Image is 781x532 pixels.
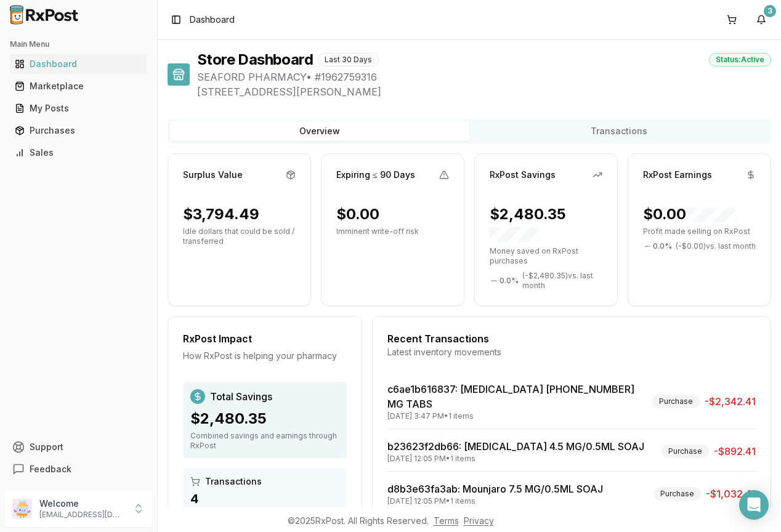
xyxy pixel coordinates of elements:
span: [STREET_ADDRESS][PERSON_NAME] [197,84,771,99]
button: Transactions [469,121,769,141]
p: Idle dollars that could be sold / transferred [183,227,296,246]
div: $3,794.49 [183,204,259,224]
div: 3 [764,5,776,17]
div: $0.00 [643,204,735,224]
span: Dashboard [190,14,235,26]
h1: Store Dashboard [197,50,313,70]
a: My Posts [10,97,147,119]
div: $2,480.35 [190,409,339,429]
div: $0.00 [336,204,379,224]
button: Marketplace [5,76,152,96]
div: My Posts [15,102,142,115]
span: Feedback [30,463,71,475]
a: Dashboard [10,53,147,75]
div: Recent Transactions [387,331,756,346]
div: $2,480.35 [490,204,602,244]
div: Sales [15,147,142,159]
div: Latest inventory movements [387,346,756,358]
p: Imminent write-off risk [336,227,449,236]
a: Sales [10,142,147,164]
span: ( - $0.00 ) vs. last month [676,241,756,251]
div: RxPost Savings [490,169,556,181]
div: Purchase [662,445,709,458]
button: Purchases [5,121,152,140]
button: My Posts [5,99,152,118]
span: -$892.41 [714,444,756,459]
nav: breadcrumb [190,14,235,26]
div: RxPost Impact [183,331,347,346]
button: Overview [170,121,469,141]
a: Privacy [464,515,494,526]
div: Combined savings and earnings through RxPost [190,431,339,451]
a: d8b3e63fa3ab: Mounjaro 7.5 MG/0.5ML SOAJ [387,483,603,495]
p: Welcome [39,498,125,510]
div: Dashboard [15,58,142,70]
span: Transactions [205,475,262,488]
div: Purchases [15,124,142,137]
span: -$1,032.41 [706,486,756,501]
div: Open Intercom Messenger [739,490,769,520]
span: -$2,342.41 [705,394,756,409]
div: Purchase [652,395,700,408]
span: SEAFORD PHARMACY • # 1962759316 [197,70,771,84]
div: 4 [190,490,339,507]
button: Sales [5,143,152,163]
div: How RxPost is helping your pharmacy [183,350,347,362]
span: ( - $2,480.35 ) vs. last month [522,271,602,291]
a: c6ae1b616837: [MEDICAL_DATA] [PHONE_NUMBER] MG TABS [387,383,634,410]
h2: Main Menu [10,39,147,49]
button: Support [5,436,152,458]
p: [EMAIL_ADDRESS][DOMAIN_NAME] [39,510,125,520]
div: Purchase [654,487,701,501]
button: Feedback [5,458,152,480]
div: [DATE] 12:05 PM • 1 items [387,496,603,506]
button: 3 [751,10,771,30]
div: [DATE] 12:05 PM • 1 items [387,454,644,464]
p: Money saved on RxPost purchases [490,246,602,266]
p: Profit made selling on RxPost [643,227,756,236]
div: Expiring ≤ 90 Days [336,169,415,181]
div: Surplus Value [183,169,243,181]
span: 0.0 % [653,241,672,251]
span: Total Savings [210,389,272,404]
a: Purchases [10,119,147,142]
button: Dashboard [5,54,152,74]
a: b23623f2db66: [MEDICAL_DATA] 4.5 MG/0.5ML SOAJ [387,440,644,453]
div: Last 30 Days [318,53,379,66]
div: Marketplace [15,80,142,92]
img: User avatar [12,499,32,518]
span: 0.0 % [500,276,519,286]
div: RxPost Earnings [643,169,712,181]
a: Marketplace [10,75,147,97]
div: Status: Active [709,53,771,66]
div: [DATE] 3:47 PM • 1 items [387,411,647,421]
img: RxPost Logo [5,5,84,25]
a: Terms [434,515,459,526]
